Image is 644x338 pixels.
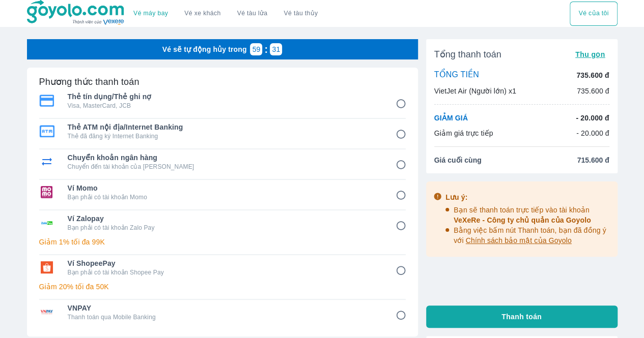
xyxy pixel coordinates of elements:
[68,258,381,268] span: Ví ShopeePay
[39,180,406,204] div: Ví MomoVí MomoBạn phải có tài khoản Momo
[68,152,381,163] span: Chuyển khoản ngân hàng
[272,44,280,54] p: 31
[434,86,516,96] p: VietJet Air (Người lớn) x1
[39,237,406,247] p: Giảm 1% tối đa 99K
[39,217,54,229] img: Ví Zalopay
[253,44,261,54] p: 59
[133,10,168,17] a: Vé máy bay
[229,2,276,26] a: Vé tàu lửa
[576,70,609,80] p: 735.600 đ
[39,282,406,292] p: Giảm 20% tối đa 50K
[68,102,381,110] p: Visa, MasterCard, JCB
[275,2,326,26] button: Vé tàu thủy
[434,155,482,165] span: Giá cuối cùng
[570,2,617,26] div: choose transportation mode
[39,210,406,235] div: Ví ZalopayVí ZalopayBạn phải có tài khoản Zalo Pay
[39,125,54,137] img: Thẻ ATM nội địa/Internet Banking
[466,236,572,244] span: Chính sách bảo mật của Goyolo
[184,10,220,17] a: Vé xe khách
[68,213,381,224] span: Ví Zalopay
[68,183,381,193] span: Ví Momo
[125,2,326,26] div: choose transportation mode
[68,224,381,232] p: Bạn phải có tài khoản Zalo Pay
[434,48,501,60] span: Tổng thanh toán
[576,128,609,138] p: - 20.000 đ
[262,44,270,54] p: :
[68,163,381,171] p: Chuyển đến tài khoản của [PERSON_NAME]
[576,113,609,123] p: - 20.000 đ
[39,119,406,143] div: Thẻ ATM nội địa/Internet BankingThẻ ATM nội địa/Internet BankingThẻ đã đăng ký Internet Banking
[162,44,247,54] p: Vé sẽ tự động hủy trong
[434,128,493,138] p: Giảm giá trực tiếp
[39,95,54,107] img: Thẻ tín dụng/Thẻ ghi nợ
[426,305,618,328] button: Thanh toán
[68,122,381,132] span: Thẻ ATM nội địa/Internet Banking
[39,149,406,174] div: Chuyển khoản ngân hàngChuyển khoản ngân hàngChuyển đến tài khoản của [PERSON_NAME]
[434,70,479,81] p: TỔNG TIỀN
[68,132,381,140] p: Thẻ đã đăng ký Internet Banking
[577,155,609,165] span: 715.600 đ
[39,156,54,168] img: Chuyển khoản ngân hàng
[501,312,542,322] span: Thanh toán
[575,50,605,58] span: Thu gọn
[454,225,610,245] p: Bằng việc bấm nút Thanh toán, bạn đã đồng ý với
[39,186,54,198] img: Ví Momo
[570,2,617,26] button: Vé của tôi
[454,206,591,224] span: Bạn sẽ thanh toán trực tiếp vào tài khoản
[571,47,609,62] button: Thu gọn
[454,216,591,224] span: VeXeRe - Công ty chủ quản của Goyolo
[68,193,381,201] p: Bạn phải có tài khoản Momo
[39,76,139,88] h6: Phương thức thanh toán
[68,313,381,321] p: Thanh toán qua Mobile Banking
[39,300,406,324] div: VNPAYVNPAYThanh toán qua Mobile Banking
[39,306,54,318] img: VNPAY
[577,86,609,96] p: 735.600 đ
[434,113,468,123] p: GIẢM GIÁ
[68,303,381,313] span: VNPAY
[39,261,54,273] img: Ví ShopeePay
[68,268,381,276] p: Bạn phải có tài khoản Shopee Pay
[39,88,406,113] div: Thẻ tín dụng/Thẻ ghi nợThẻ tín dụng/Thẻ ghi nợVisa, MasterCard, JCB
[445,192,610,202] div: Lưu ý:
[39,255,406,280] div: Ví ShopeePayVí ShopeePayBạn phải có tài khoản Shopee Pay
[68,91,381,102] span: Thẻ tín dụng/Thẻ ghi nợ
